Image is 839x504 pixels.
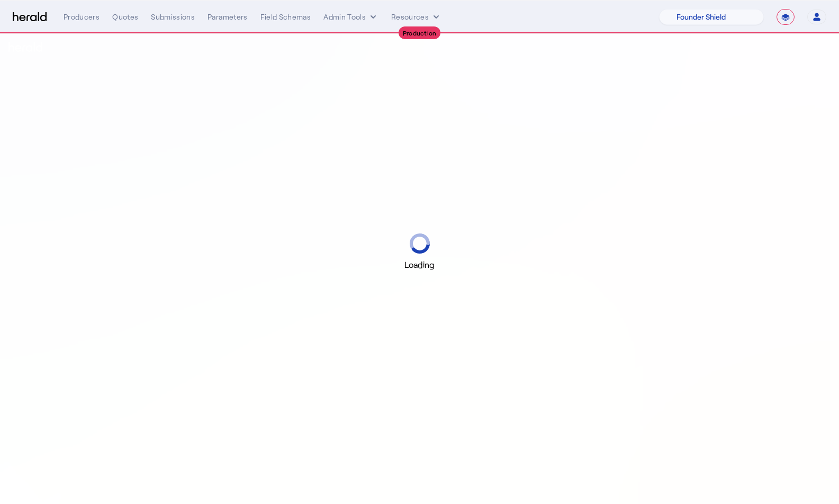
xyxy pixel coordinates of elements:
div: Quotes [112,12,138,22]
button: Resources dropdown menu [391,12,441,22]
button: internal dropdown menu [323,12,378,22]
div: Producers [64,12,100,22]
div: Field Schemas [260,12,311,22]
img: Herald Logo [13,12,47,22]
div: Submissions [151,12,195,22]
div: Parameters [208,12,248,22]
div: Production [399,26,441,39]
